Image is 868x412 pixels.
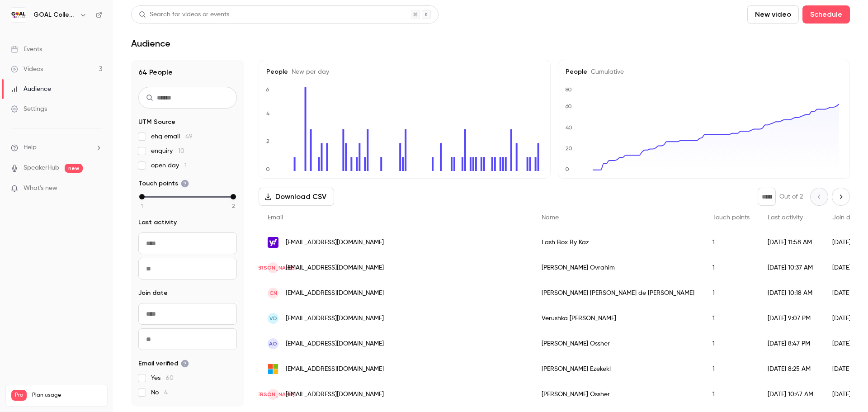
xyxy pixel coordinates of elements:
[185,133,193,140] span: 49
[802,5,850,24] button: Schedule
[566,145,572,152] text: 20
[533,306,703,331] div: Verushka [PERSON_NAME]
[703,230,759,255] div: 1
[166,375,174,381] span: 60
[759,230,823,255] div: [DATE] 11:58 AM
[768,214,803,221] span: Last activity
[131,38,170,49] h1: Audience
[779,192,803,201] p: Out of 2
[232,202,235,210] span: 2
[268,214,283,221] span: Email
[533,331,703,356] div: [PERSON_NAME] Ossher
[286,390,384,399] span: [EMAIL_ADDRESS][DOMAIN_NAME]
[141,202,143,210] span: 1
[533,382,703,407] div: [PERSON_NAME] Ossher
[269,314,277,322] span: VD
[138,118,175,127] span: UTM Source
[703,382,759,407] div: 1
[138,303,237,325] input: From
[91,185,102,193] iframe: Noticeable Trigger
[747,5,799,24] button: New video
[231,194,236,199] div: max
[11,104,47,114] div: Settings
[286,339,384,349] span: [EMAIL_ADDRESS][DOMAIN_NAME]
[759,356,823,382] div: [DATE] 8:25 AM
[268,237,278,248] img: yahoo.com.au
[266,166,270,172] text: 0
[832,214,860,221] span: Join date
[266,67,543,76] h5: People
[286,263,384,273] span: [EMAIL_ADDRESS][DOMAIN_NAME]
[151,374,174,383] span: Yes
[566,67,842,76] h5: People
[24,143,37,152] span: Help
[164,389,168,396] span: 4
[138,258,237,279] input: To
[286,365,384,374] span: [EMAIL_ADDRESS][DOMAIN_NAME]
[266,86,269,93] text: 6
[151,388,168,397] span: No
[703,356,759,382] div: 1
[759,331,823,356] div: [DATE] 8:47 PM
[65,164,83,173] span: new
[266,110,270,117] text: 4
[32,392,102,399] span: Plan usage
[288,69,329,75] span: New per day
[138,67,237,78] h1: 64 People
[252,264,295,272] span: [PERSON_NAME]
[565,86,572,93] text: 80
[268,364,278,374] img: outlook.com
[11,65,43,74] div: Videos
[139,10,229,19] div: Search for videos or events
[11,143,102,152] li: help-dropdown-opener
[24,163,59,173] a: SpeakerHub
[759,280,823,306] div: [DATE] 10:18 AM
[703,331,759,356] div: 1
[11,390,27,401] span: Pro
[587,69,624,75] span: Cumulative
[178,148,184,154] span: 10
[138,218,177,227] span: Last activity
[286,289,384,298] span: [EMAIL_ADDRESS][DOMAIN_NAME]
[703,255,759,280] div: 1
[138,179,189,188] span: Touch points
[138,359,189,368] span: Email verified
[266,138,269,144] text: 2
[252,390,295,398] span: [PERSON_NAME]
[286,314,384,323] span: [EMAIL_ADDRESS][DOMAIN_NAME]
[138,289,168,298] span: Join date
[138,328,237,350] input: To
[259,188,334,206] button: Download CSV
[533,255,703,280] div: [PERSON_NAME] Ovrahim
[703,306,759,331] div: 1
[565,103,572,109] text: 60
[138,232,237,254] input: From
[286,238,384,247] span: [EMAIL_ADDRESS][DOMAIN_NAME]
[184,162,187,169] span: 1
[11,45,42,54] div: Events
[11,85,51,94] div: Audience
[565,166,569,172] text: 0
[759,306,823,331] div: [DATE] 9:07 PM
[759,382,823,407] div: [DATE] 10:47 AM
[11,8,26,22] img: GOAL College
[33,10,76,19] h6: GOAL College
[832,188,850,206] button: Next page
[533,356,703,382] div: [PERSON_NAME] Ezekekl
[269,289,277,297] span: CN
[151,161,187,170] span: open day
[712,214,750,221] span: Touch points
[703,280,759,306] div: 1
[151,132,193,141] span: ehq email
[139,194,145,199] div: min
[151,147,184,156] span: enquiry
[759,255,823,280] div: [DATE] 10:37 AM
[566,124,572,131] text: 40
[533,230,703,255] div: Lash Box By Kaz
[24,184,57,193] span: What's new
[542,214,559,221] span: Name
[269,340,277,348] span: AO
[533,280,703,306] div: [PERSON_NAME] [PERSON_NAME] de [PERSON_NAME]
